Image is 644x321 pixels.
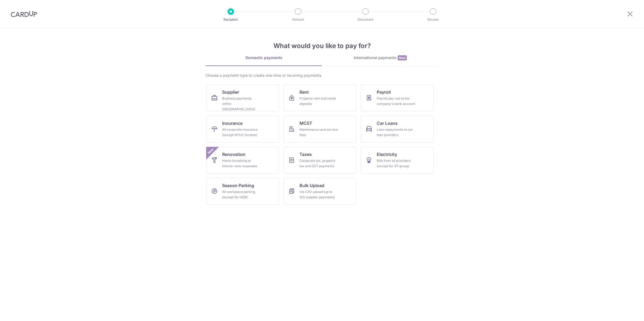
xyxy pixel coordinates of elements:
a: RentProperty rent and rental deposits [283,85,356,111]
a: PayrollPayroll pay-out to the company's bank account [361,85,434,111]
a: ElectricityBills from all providers (except for SP group) [361,147,434,174]
span: Insurance [222,120,243,126]
div: Payroll pay-out to the company's bank account [377,96,415,107]
p: Recipient [211,17,251,22]
span: New [398,55,407,60]
div: All workplace parking (except for HDB) [222,189,261,200]
div: Via CSV upload (up to 100 supplier payments) [299,189,338,200]
span: Bulk Upload [299,182,324,189]
div: Property rent and rental deposits [299,96,338,107]
span: MCST [299,120,312,126]
span: New [206,147,215,156]
p: Amount [278,17,318,22]
div: Corporate tax, property tax and GST payments [299,158,338,169]
a: InsuranceAll corporate insurance (except NTUC Income) [206,116,279,143]
div: Business payments within [GEOGRAPHIC_DATA] [222,96,261,112]
img: CardUp [11,11,37,17]
a: RenovationHome furnishing or interior reno-expensesNew [206,147,279,174]
div: All corporate insurance (except NTUC Income) [222,127,261,138]
span: Taxes [299,151,312,158]
iframe: Opens a widget where you can find more information [610,305,639,318]
h4: What would you like to pay for? [206,41,438,51]
span: Payroll [377,89,391,95]
div: Bills from all providers (except for SP group) [377,158,415,169]
p: Document [346,17,385,22]
a: SupplierBusiness payments within [GEOGRAPHIC_DATA] [206,85,279,111]
span: Season Parking [222,182,254,189]
span: Supplier [222,89,239,95]
div: Loan repayments to car loan providers [377,127,415,138]
p: Review [413,17,453,22]
span: Renovation [222,151,246,158]
a: TaxesCorporate tax, property tax and GST payments [283,147,356,174]
span: Car Loans [377,120,398,126]
div: Domestic payments [206,55,322,60]
a: Bulk UploadVia CSV upload (up to 100 supplier payments) [283,178,356,205]
a: Season ParkingAll workplace parking (except for HDB) [206,178,279,205]
a: MCSTMaintenance and service fees [283,116,356,143]
span: Rent [299,89,309,95]
a: Car LoansLoan repayments to car loan providers [361,116,434,143]
div: Choose a payment type to create one-time or recurring payments. [206,73,438,78]
span: Electricity [377,151,397,158]
div: Maintenance and service fees [299,127,338,138]
div: International payments [322,55,438,61]
div: Home furnishing or interior reno-expenses [222,158,261,169]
